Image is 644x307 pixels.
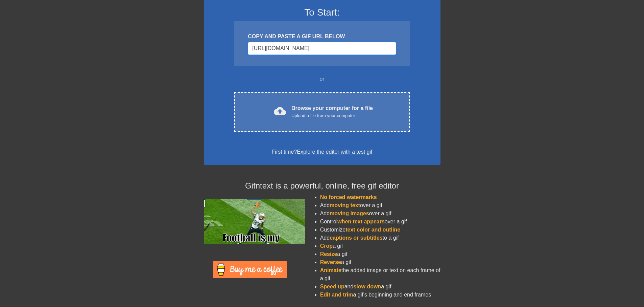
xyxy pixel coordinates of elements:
li: a gif [320,242,440,250]
h4: Gifntext is a powerful, online, free gif editor [204,181,440,191]
li: a gif [320,250,440,258]
li: the added image or text on each frame of a gif [320,266,440,283]
span: captions or subtitles [330,235,382,241]
span: moving images [330,211,369,216]
span: Crop [320,243,333,249]
span: Resize [320,251,337,257]
div: First time? [213,148,432,156]
div: Upload a file from your computer [291,112,373,119]
span: slow down [353,284,381,289]
span: Animate [320,267,341,273]
img: football_small.gif [204,199,305,244]
li: Add over a gif [320,201,440,210]
span: when text appears [337,219,385,224]
li: Customize [320,226,440,234]
li: Add over a gif [320,210,440,218]
span: moving text [330,202,360,208]
a: Explore the editor with a test gif [297,149,372,155]
div: COPY AND PASTE A GIF URL BELOW [248,32,396,41]
div: Browse your computer for a file [291,104,373,119]
h3: To Start: [213,7,432,18]
li: Add to a gif [320,234,440,242]
span: Speed up [320,284,344,289]
span: Edit and trim [320,292,353,298]
span: Reverse [320,259,341,265]
div: or [221,75,423,83]
span: No forced watermarks [320,194,377,200]
li: a gif [320,258,440,266]
input: Username [248,42,396,55]
li: Control over a gif [320,218,440,226]
span: cloud_upload [274,105,286,117]
li: a gif's beginning and end frames [320,291,440,299]
li: and a gif [320,283,440,291]
span: text color and outline [345,227,400,233]
img: Buy Me A Coffee [213,261,287,278]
